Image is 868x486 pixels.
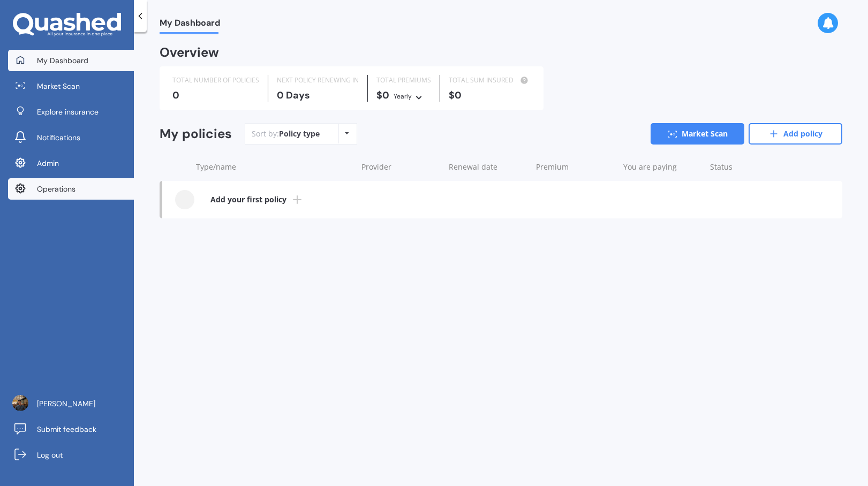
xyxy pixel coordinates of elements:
div: $0 [376,90,431,102]
a: Explore insurance [8,101,134,123]
a: Log out [8,444,134,466]
span: My Dashboard [160,18,220,32]
div: Sort by: [252,128,320,139]
div: Type/name [196,162,353,172]
div: Renewal date [449,162,527,172]
span: Log out [37,450,63,460]
div: You are paying [623,162,702,172]
a: Market Scan [651,123,744,145]
div: NEXT POLICY RENEWING IN [277,75,359,86]
span: [PERSON_NAME] [37,398,95,409]
a: My Dashboard [8,50,134,71]
img: ACg8ocJLa-csUtcL-80ItbA20QSwDJeqfJvWfn8fgM9RBEIPTcSLDHdf=s96-c [12,395,28,411]
div: Status [710,162,789,172]
span: Market Scan [37,81,80,92]
span: Explore insurance [37,107,99,117]
div: Overview [160,47,219,58]
a: Operations [8,178,134,200]
a: Notifications [8,127,134,148]
a: Submit feedback [8,419,134,440]
span: My Dashboard [37,55,88,66]
a: Admin [8,153,134,174]
a: Add your first policy [162,181,842,218]
a: [PERSON_NAME] [8,393,134,414]
span: Notifications [37,132,80,143]
div: Yearly [394,91,412,102]
a: Add policy [749,123,842,145]
div: TOTAL NUMBER OF POLICIES [172,75,259,86]
div: Provider [361,162,440,172]
span: Admin [37,158,59,169]
div: Policy type [279,128,320,139]
div: $0 [449,90,531,101]
div: TOTAL SUM INSURED [449,75,531,86]
div: 0 [172,90,259,101]
div: 0 Days [277,90,359,101]
a: Market Scan [8,75,134,97]
b: Add your first policy [210,194,286,205]
span: Submit feedback [37,424,96,435]
div: Premium [536,162,615,172]
div: TOTAL PREMIUMS [376,75,431,86]
div: My policies [160,126,232,142]
span: Operations [37,184,76,194]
